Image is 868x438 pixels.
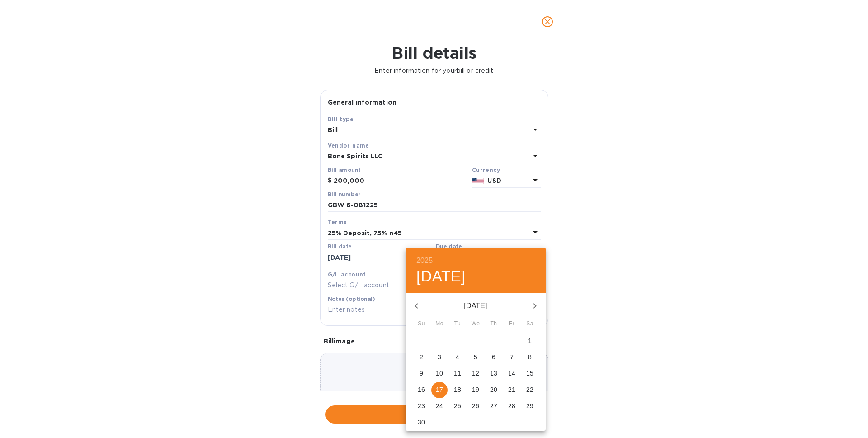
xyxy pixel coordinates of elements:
button: 16 [413,382,429,398]
button: 17 [431,382,448,398]
p: 22 [526,385,533,394]
p: 6 [492,352,495,362]
p: 8 [528,352,532,362]
p: 12 [472,369,479,378]
button: 18 [449,382,466,398]
p: 20 [490,385,497,394]
button: 21 [504,382,520,398]
p: 18 [454,385,461,394]
span: We [467,319,484,328]
p: 26 [472,401,479,410]
button: 9 [413,366,429,382]
span: Su [413,319,429,328]
p: 17 [436,385,443,394]
button: 26 [467,398,484,414]
p: 5 [474,352,477,362]
button: 2025 [416,254,433,267]
p: 13 [490,369,497,378]
button: 2 [413,349,429,366]
span: Th [486,319,502,328]
button: 29 [522,398,538,414]
button: 5 [467,349,484,366]
button: 28 [504,398,520,414]
p: 4 [456,352,459,362]
p: 27 [490,401,497,410]
button: 7 [504,349,520,366]
p: 11 [454,369,461,378]
button: 4 [449,349,466,366]
button: 10 [431,366,448,382]
p: 7 [510,352,514,362]
button: 8 [522,349,538,366]
p: 23 [418,401,425,410]
p: 14 [508,369,515,378]
button: 27 [486,398,502,414]
button: 23 [413,398,429,414]
p: 9 [420,369,423,378]
p: 21 [508,385,515,394]
button: 24 [431,398,448,414]
button: 15 [522,366,538,382]
p: [DATE] [427,300,524,311]
p: 15 [526,369,533,378]
p: 25 [454,401,461,410]
button: 3 [431,349,448,366]
p: 19 [472,385,479,394]
p: 24 [436,401,443,410]
p: 29 [526,401,533,410]
button: 19 [467,382,484,398]
p: 28 [508,401,515,410]
span: Fr [504,319,520,328]
button: 20 [486,382,502,398]
p: 3 [438,352,441,362]
button: 12 [467,366,484,382]
p: 10 [436,369,443,378]
p: 16 [418,385,425,394]
p: 2 [420,352,423,362]
p: 30 [418,418,425,427]
span: Tu [449,319,466,328]
button: 30 [413,414,429,431]
button: 22 [522,382,538,398]
button: 6 [486,349,502,366]
button: 13 [486,366,502,382]
span: Sa [522,319,538,328]
button: 25 [449,398,466,414]
p: 1 [528,336,532,345]
button: 1 [522,333,538,349]
button: 14 [504,366,520,382]
button: [DATE] [416,267,466,286]
button: 11 [449,366,466,382]
span: Mo [431,319,448,328]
